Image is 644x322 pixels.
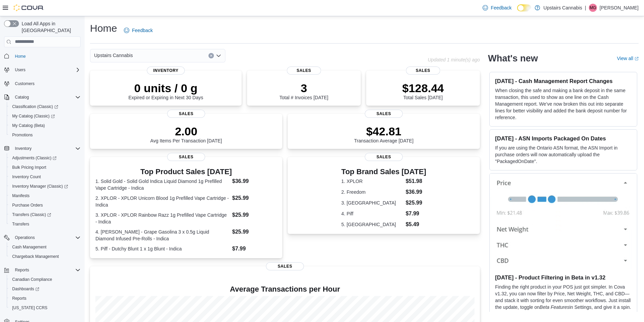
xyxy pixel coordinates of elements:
[150,125,222,143] div: Avg Items Per Transaction [DATE]
[495,87,631,121] p: When closing the safe and making a bank deposit in the same transaction, this used to show as one...
[232,228,277,236] dd: $25.99
[15,267,29,273] span: Reports
[9,173,81,181] span: Inventory Count
[12,132,33,138] span: Promotions
[9,275,55,284] a: Canadian Compliance
[7,121,83,130] button: My Catalog (Beta)
[9,154,81,162] span: Adjustments (Classic)
[517,4,531,11] input: Dark Mode
[406,177,426,185] dd: $51.98
[7,219,83,229] button: Transfers
[9,243,49,251] a: Cash Management
[7,130,83,140] button: Promotions
[280,81,328,100] div: Total # Invoices [DATE]
[12,184,68,189] span: Inventory Manager (Classic)
[9,131,81,139] span: Promotions
[12,193,29,198] span: Manifests
[402,81,444,100] div: Total Sales [DATE]
[15,235,35,240] span: Operations
[1,233,83,242] button: Operations
[9,192,81,200] span: Manifests
[589,4,597,12] div: Megan Gorham
[9,294,81,302] span: Reports
[540,304,570,310] em: Beta Features
[428,57,480,62] p: Updated 1 minute(s) ago
[12,266,81,274] span: Reports
[9,294,29,302] a: Reports
[14,4,44,11] img: Cova
[495,284,631,317] p: Finding the right product in your POS just got simpler. In Cova v1.32, you can now filter by Pric...
[1,265,83,275] button: Reports
[147,66,185,75] span: Inventory
[15,54,26,59] span: Home
[12,93,81,101] span: Catalog
[9,192,32,200] a: Manifests
[491,4,511,11] span: Feedback
[590,4,596,12] span: MG
[585,4,586,12] p: |
[7,284,83,294] a: Dashboards
[7,111,83,121] a: My Catalog (Classic)
[12,203,43,208] span: Purchase Orders
[95,168,277,176] h3: Top Product Sales [DATE]
[543,4,582,12] p: Upstairs Cannabis
[406,66,440,75] span: Sales
[216,53,221,58] button: Open list of options
[95,178,229,191] dt: 1. Solid Gold - Solid Gold Indica Liquid Diamond 1g Prefilled Vape Cartridge - Indica
[1,92,83,102] button: Catalog
[12,254,59,259] span: Chargeback Management
[12,66,81,74] span: Users
[480,1,514,15] a: Feedback
[12,144,81,153] span: Inventory
[9,201,46,209] a: Purchase Orders
[232,177,277,185] dd: $36.99
[95,212,229,225] dt: 3. XPLOR - XPLOR Rainbow Razz 1g Prefilled Vape Cartridge - Indica
[495,274,631,281] h3: [DATE] - Product Filtering in Beta in v1.32
[7,102,83,111] a: Classification (Classic)
[12,79,81,88] span: Customers
[12,123,45,128] span: My Catalog (Beta)
[7,191,83,200] button: Manifests
[341,210,403,217] dt: 4. Piff
[406,210,426,218] dd: $7.99
[232,211,277,219] dd: $25.99
[12,221,29,227] span: Transfers
[12,144,34,153] button: Inventory
[9,122,48,130] a: My Catalog (Beta)
[208,53,214,58] button: Clear input
[90,22,117,35] h1: Home
[9,243,81,251] span: Cash Management
[121,24,155,37] a: Feedback
[12,80,37,88] a: Customers
[1,65,83,75] button: Users
[365,110,403,118] span: Sales
[12,296,26,301] span: Reports
[9,220,81,228] span: Transfers
[12,104,58,109] span: Classification (Classic)
[341,168,426,176] h3: Top Brand Sales [DATE]
[15,81,35,86] span: Customers
[150,125,222,138] p: 2.00
[132,27,153,34] span: Feedback
[95,245,229,252] dt: 5. Piff - Dutchy Blunt 1 x 1g Blunt - Indica
[9,275,81,284] span: Canadian Compliance
[9,182,71,190] a: Inventory Manager (Classic)
[94,51,133,59] span: Upstairs Cannabis
[402,81,444,95] p: $128.44
[12,286,39,292] span: Dashboards
[15,67,25,73] span: Users
[1,51,83,61] button: Home
[9,173,44,181] a: Inventory Count
[232,194,277,202] dd: $25.99
[7,242,83,252] button: Cash Management
[12,277,52,282] span: Canadian Compliance
[9,163,81,171] span: Bulk Pricing Import
[280,81,328,95] p: 3
[9,211,54,219] a: Transfers (Classic)
[495,135,631,142] h3: [DATE] - ASN Imports Packaged On Dates
[15,146,31,151] span: Inventory
[635,57,639,61] svg: External link
[9,220,32,228] a: Transfers
[1,79,83,88] button: Customers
